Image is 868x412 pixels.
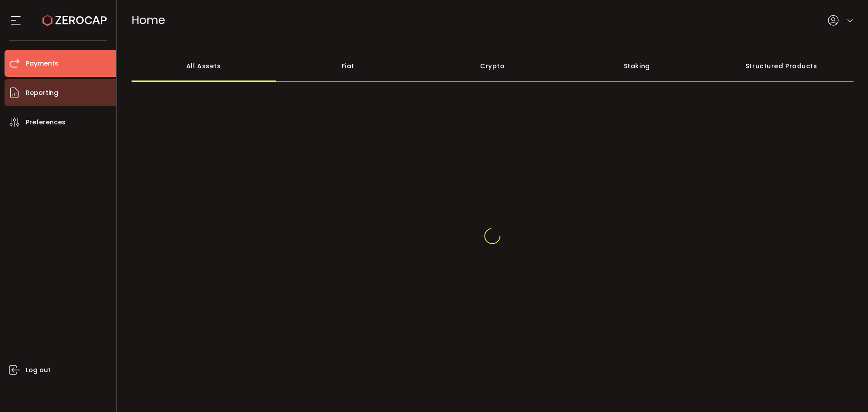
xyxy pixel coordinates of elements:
[132,50,276,82] div: All Assets
[565,50,709,82] div: Staking
[26,57,58,70] span: Payments
[276,50,420,82] div: Fiat
[420,50,565,82] div: Crypto
[26,116,66,129] span: Preferences
[709,50,854,82] div: Structured Products
[26,364,51,377] span: Log out
[26,86,58,99] span: Reporting
[132,12,165,28] span: Home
